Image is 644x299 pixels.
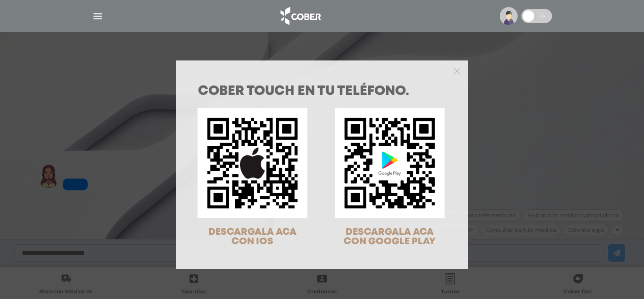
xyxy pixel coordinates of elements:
[454,66,461,75] button: Close
[335,108,445,218] img: qr-code
[198,85,446,98] h1: COBER TOUCH en tu teléfono.
[198,108,307,218] img: qr-code
[344,228,436,246] span: DESCARGALA ACA CON GOOGLE PLAY
[208,228,297,246] span: DESCARGALA ACA CON IOS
